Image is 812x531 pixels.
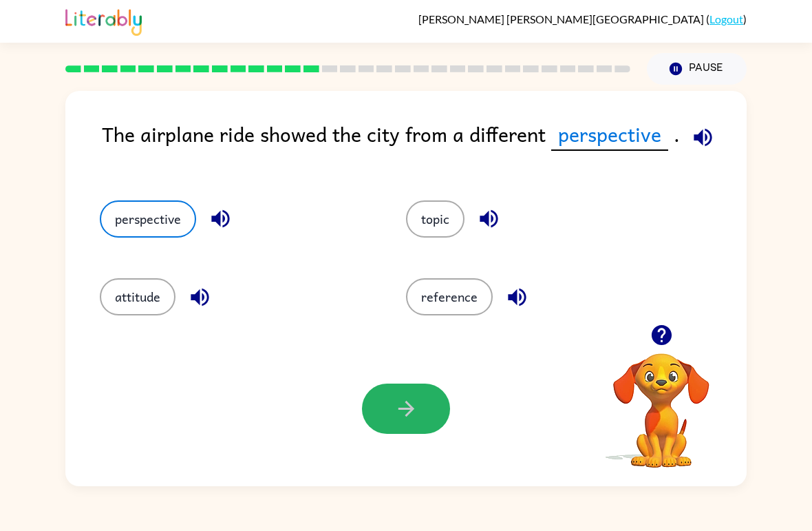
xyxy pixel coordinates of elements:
span: perspective [551,118,668,151]
img: Literably [65,6,142,36]
button: Pause [647,53,747,85]
span: [PERSON_NAME] [PERSON_NAME][GEOGRAPHIC_DATA] [418,12,706,25]
video: Your browser must support playing .mp4 files to use Literably. Please try using another browser. [592,332,730,470]
button: reference [406,278,493,315]
a: Logout [709,12,743,25]
div: ( ) [418,12,747,25]
button: attitude [100,278,175,315]
button: perspective [100,200,196,238]
button: topic [406,200,464,238]
div: The airplane ride showed the city from a different . [102,118,747,173]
